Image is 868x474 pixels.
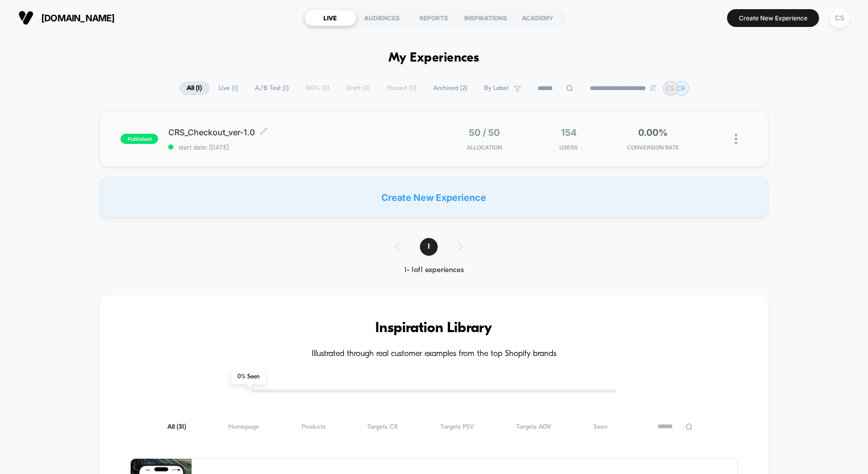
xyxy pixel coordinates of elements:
[231,369,265,384] span: 0 % Seen
[212,81,246,95] span: Live ( 1 )
[130,320,737,337] h3: Inspiration Library
[593,423,608,431] span: Seen
[302,423,325,431] span: Products
[727,9,819,27] button: Create New Experience
[15,10,118,26] button: [DOMAIN_NAME]
[512,10,564,26] div: ACADEMY
[613,144,693,151] span: CONVERSION RATE
[440,423,474,431] span: Targets PSV
[356,10,408,26] div: AUDIENCES
[408,10,460,26] div: REPORTS
[121,134,158,144] span: published
[228,423,259,431] span: Homepage
[638,127,668,138] span: 0.00%
[529,144,608,151] span: Users
[368,423,399,431] span: Targets CR
[467,144,502,151] span: Allocation
[469,127,500,138] span: 50 / 50
[426,81,475,95] span: Archived ( 2 )
[666,84,675,92] p: CS
[650,85,656,91] img: end
[561,127,577,138] span: 154
[179,81,210,95] span: All ( 1 )
[485,84,509,92] span: By Label
[100,177,768,218] div: Create New Experience
[388,51,480,66] h1: My Experiences
[18,10,34,25] img: Visually logo
[420,238,438,256] span: 1
[735,134,737,144] img: close
[130,349,737,359] h4: Illustrated through real customer examples from the top Shopify brands
[167,423,186,431] span: All
[830,8,850,28] div: CS
[460,10,512,26] div: INSPIRATIONS
[248,81,297,95] span: A/B Test ( 1 )
[41,13,115,23] span: [DOMAIN_NAME]
[176,424,186,430] span: ( 31 )
[385,266,483,275] div: 1 - 1 of 1 experiences
[827,8,853,28] button: CS
[168,143,433,151] span: start date: [DATE]
[516,423,551,431] span: Targets AOV
[168,127,433,137] span: CRS_Checkout_ver-1.0
[305,10,356,26] div: LIVE
[677,84,686,92] p: CR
